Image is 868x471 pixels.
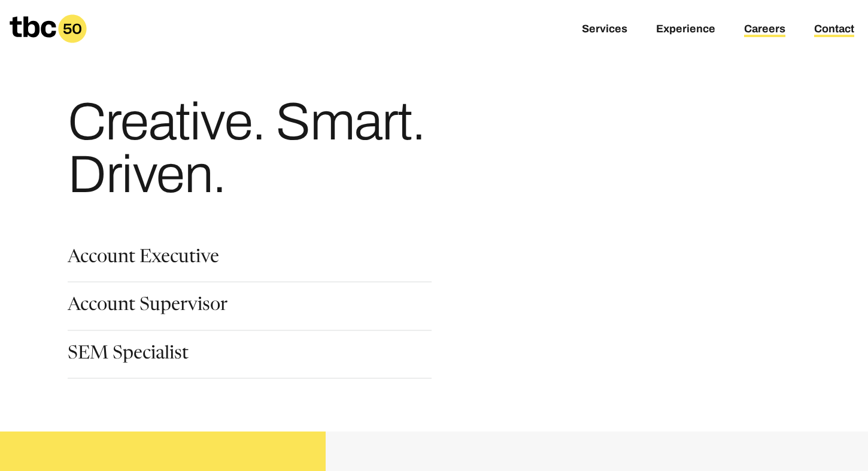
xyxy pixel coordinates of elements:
[656,23,715,37] a: Experience
[68,345,189,366] a: SEM Specialist
[814,23,854,37] a: Contact
[68,297,227,317] a: Account Supervisor
[10,14,87,43] a: Homepage
[582,23,627,37] a: Services
[68,96,527,201] h1: Creative. Smart. Driven.
[68,249,219,269] a: Account Executive
[744,23,785,37] a: Careers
